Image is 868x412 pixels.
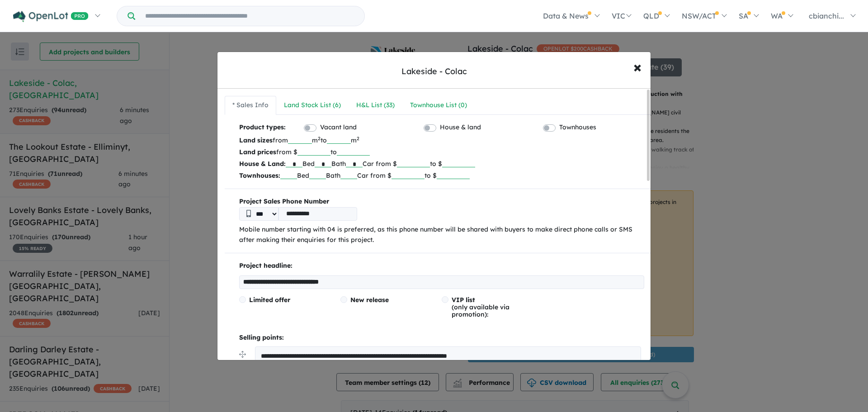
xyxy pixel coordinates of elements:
input: Try estate name, suburb, builder or developer [137,6,363,26]
label: Vacant land [320,122,357,133]
b: Project Sales Phone Number [239,196,644,207]
span: × [633,57,642,76]
img: drag.svg [239,351,246,358]
span: (only available via promotion): [452,296,509,318]
span: cbianchi... [809,11,844,20]
label: House & land [440,122,481,133]
b: Land prices [239,148,276,156]
p: from m to m [239,134,644,146]
img: Phone icon [246,210,251,217]
label: Townhouses [559,122,596,133]
div: Lakeside - Colac [401,66,467,77]
p: Selling points: [239,332,644,343]
p: Bed Bath Car from $ to $ [239,158,644,170]
span: New release [350,296,389,304]
span: Limited offer [249,296,290,304]
p: from $ to [239,146,644,158]
div: H&L List ( 33 ) [356,100,395,111]
p: Project headline: [239,260,644,271]
p: Bed Bath Car from $ to $ [239,170,644,181]
b: House & Land: [239,160,286,168]
p: Mobile number starting with 04 is preferred, as this phone number will be shared with buyers to m... [239,224,644,246]
img: Openlot PRO Logo White [13,11,89,22]
div: Townhouse List ( 0 ) [410,100,467,111]
sup: 2 [357,135,359,142]
b: Land sizes [239,136,273,144]
span: VIP list [452,296,475,304]
div: * Sales Info [232,100,269,111]
sup: 2 [318,135,321,142]
div: Land Stock List ( 6 ) [284,100,341,111]
b: Townhouses: [239,171,280,180]
b: Product types: [239,122,286,134]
